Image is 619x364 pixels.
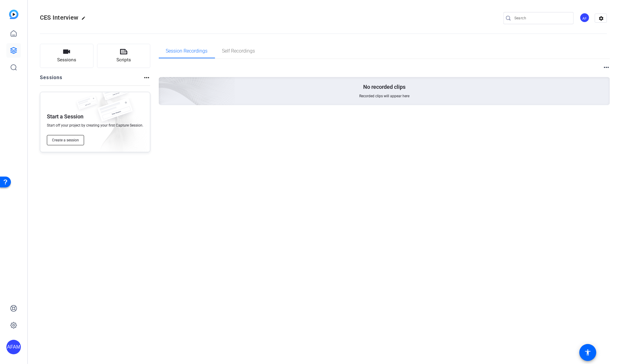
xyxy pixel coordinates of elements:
[91,17,235,148] img: embarkstudio-empty-session.png
[584,349,591,356] mat-icon: accessibility
[580,13,590,23] div: AF
[98,83,132,105] img: fake-session.png
[363,83,406,91] p: No recorded clips
[97,44,151,68] button: Scripts
[514,14,569,22] input: Search
[595,14,607,23] mat-icon: settings
[57,56,76,63] span: Sessions
[52,138,79,143] span: Create a session
[40,44,93,68] button: Sessions
[47,135,84,145] button: Create a session
[47,123,143,128] span: Start off your project by creating your first Capture Session.
[40,14,78,21] span: CES Interview
[6,340,21,354] div: AFAM
[166,49,208,53] span: Session Recordings
[580,13,590,23] ngx-avatar: Alliance for Audited Media
[222,49,255,53] span: Self Recordings
[47,113,83,120] p: Start a Session
[359,94,409,98] span: Recorded clips will appear here
[92,98,138,128] img: fake-session.png
[603,64,610,71] mat-icon: more_horiz
[116,56,131,63] span: Scripts
[143,74,150,81] mat-icon: more_horiz
[73,96,101,114] img: fake-session.png
[40,74,63,85] h2: Sessions
[88,90,147,155] img: embarkstudio-empty-session.png
[9,10,18,19] img: blue-gradient.svg
[81,16,89,23] mat-icon: edit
